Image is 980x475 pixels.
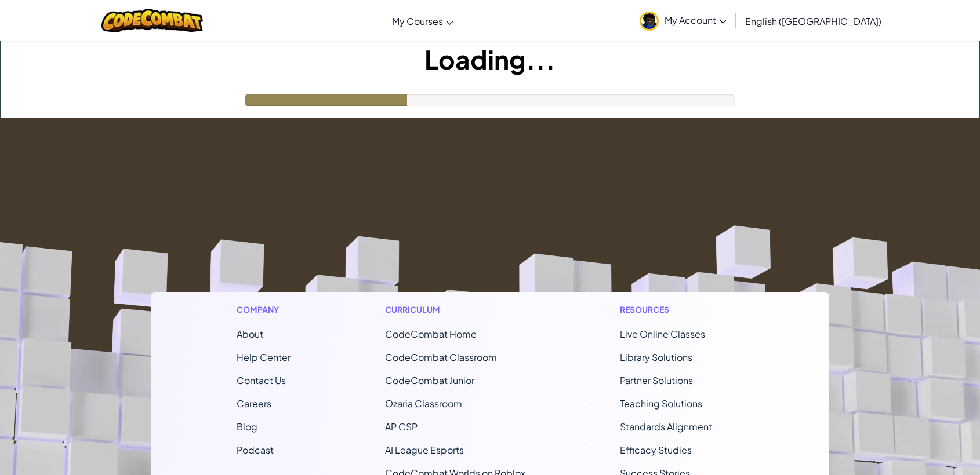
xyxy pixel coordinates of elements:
[620,444,692,456] a: Efficacy Studies
[634,2,732,39] a: My Account
[739,5,887,36] a: English ([GEOGRAPHIC_DATA])
[620,421,712,433] a: Standards Alignment
[745,15,881,27] span: English ([GEOGRAPHIC_DATA])
[620,328,705,340] a: Live Online Classes
[385,397,462,410] a: Ozaria Classroom
[237,444,274,456] a: Podcast
[620,397,702,410] a: Teaching Solutions
[237,304,291,316] h1: Company
[1,41,979,77] h1: Loading...
[237,328,263,340] a: About
[640,12,659,31] img: avatar
[620,304,743,316] h1: Resources
[237,421,257,433] a: Blog
[385,444,464,456] a: AI League Esports
[620,374,693,386] a: Partner Solutions
[385,421,418,433] a: AP CSP
[101,9,203,32] img: CodeCombat logo
[237,374,286,386] span: Contact Us
[237,397,271,410] a: Careers
[385,374,474,386] a: CodeCombat Junior
[385,351,497,363] a: CodeCombat Classroom
[385,328,477,340] span: CodeCombat Home
[385,304,525,316] h1: Curriculum
[620,351,692,363] a: Library Solutions
[386,5,459,36] a: My Courses
[665,14,727,26] span: My Account
[237,351,291,363] a: Help Center
[392,15,443,27] span: My Courses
